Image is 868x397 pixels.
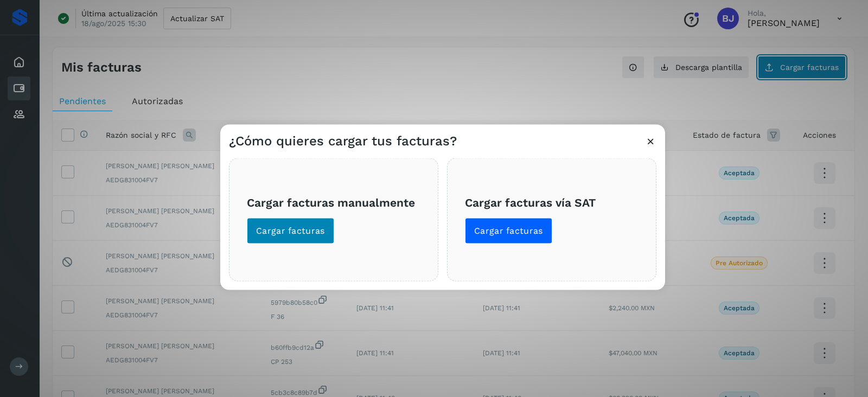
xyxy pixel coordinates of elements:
button: Cargar facturas [247,218,334,244]
button: Cargar facturas [465,218,552,244]
h3: Cargar facturas manualmente [247,195,420,209]
span: Cargar facturas [474,225,543,237]
span: Cargar facturas [256,225,325,237]
h3: ¿Cómo quieres cargar tus facturas? [229,133,457,149]
h3: Cargar facturas vía SAT [465,195,639,209]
